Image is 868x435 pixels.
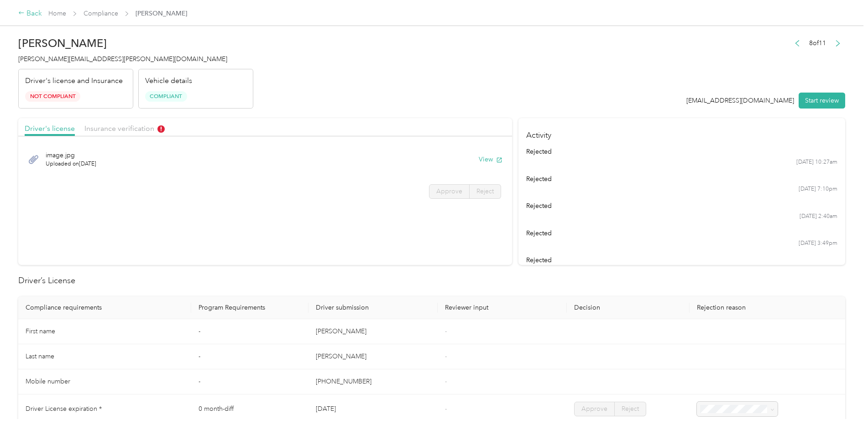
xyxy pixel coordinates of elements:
[26,327,55,335] span: First name
[438,296,567,319] th: Reviewer input
[145,76,192,87] p: Vehicle details
[799,185,837,193] time: [DATE] 7:10pm
[476,187,494,195] span: Reject
[526,174,837,184] div: rejected
[145,91,187,102] span: Compliant
[526,228,837,238] div: rejected
[445,352,447,360] span: -
[436,187,462,195] span: Approve
[84,124,165,133] span: Insurance verification
[622,405,639,413] span: Reject
[25,91,80,102] span: Not Compliant
[799,93,845,109] button: Start review
[18,394,191,424] td: Driver License expiration *
[309,369,438,394] td: [PHONE_NUMBER]
[479,155,502,164] button: View
[309,394,438,424] td: [DATE]
[526,201,837,211] div: rejected
[18,344,191,369] td: Last name
[690,296,845,319] th: Rejection reason
[526,147,837,156] div: rejected
[445,327,447,335] span: -
[18,319,191,344] td: First name
[309,344,438,369] td: [PERSON_NAME]
[46,150,96,160] span: image.jpg
[26,405,102,413] span: Driver License expiration *
[18,8,42,19] div: Back
[445,405,447,413] span: -
[809,38,826,48] span: 8 of 11
[18,296,191,319] th: Compliance requirements
[84,10,118,17] a: Compliance
[581,405,607,413] span: Approve
[18,274,845,287] h2: Driver’s License
[25,76,123,87] p: Driver's license and Insurance
[799,239,837,248] time: [DATE] 3:49pm
[191,319,309,344] td: -
[26,378,70,385] span: Mobile number
[136,9,187,18] span: [PERSON_NAME]
[191,344,309,369] td: -
[309,319,438,344] td: [PERSON_NAME]
[26,352,54,360] span: Last name
[191,394,309,424] td: 0 month-diff
[48,10,66,17] a: Home
[518,118,845,147] h4: Activity
[18,55,227,63] span: [PERSON_NAME][EMAIL_ADDRESS][PERSON_NAME][DOMAIN_NAME]
[18,37,253,50] h2: [PERSON_NAME]
[25,124,75,133] span: Driver's license
[796,158,837,166] time: [DATE] 10:27am
[526,255,837,265] div: rejected
[445,378,447,385] span: -
[686,96,794,105] div: [EMAIL_ADDRESS][DOMAIN_NAME]
[18,369,191,394] td: Mobile number
[191,296,309,319] th: Program Requirements
[46,160,96,168] span: Uploaded on [DATE]
[309,296,438,319] th: Driver submission
[191,369,309,394] td: -
[567,296,690,319] th: Decision
[817,384,868,435] iframe: Everlance-gr Chat Button Frame
[800,212,837,221] time: [DATE] 2:40am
